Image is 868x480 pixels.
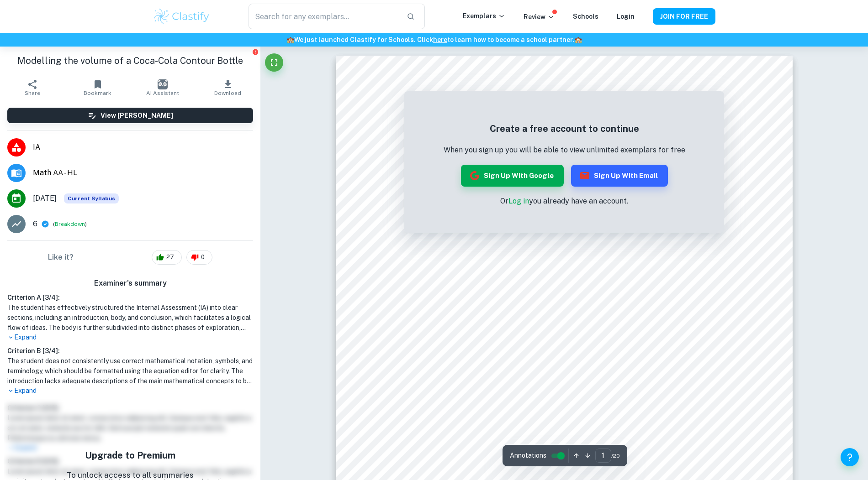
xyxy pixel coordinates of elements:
[196,253,210,262] span: 0
[574,36,582,43] span: 🏫
[524,12,555,22] p: Review
[33,167,253,178] span: Math AA - HL
[84,90,111,96] span: Bookmark
[7,386,253,396] p: Expand
[161,253,179,262] span: 27
[7,356,253,386] h1: The student does not consistently use correct mathematical notation, symbols, and terminology, wh...
[2,35,866,45] h6: We just launched Clastify for Schools. Click to learn how to become a school partner.
[48,252,74,263] h6: Like it?
[146,90,179,96] span: AI Assistant
[214,90,241,96] span: Download
[249,4,399,29] input: Search for any exemplars...
[7,303,253,333] h1: The student has effectively structured the Internal Assessment (IA) into clear sections, includin...
[508,197,529,205] a: Log in
[461,165,564,187] button: Sign up with Google
[433,36,447,43] a: here
[67,449,194,462] h5: Upgrade to Premium
[510,451,546,460] span: Annotations
[153,7,211,26] img: Clastify logo
[573,13,598,20] a: Schools
[463,11,505,21] p: Exemplars
[65,75,131,100] button: Bookmark
[444,145,685,156] p: When you sign up you will be able to view unlimited exemplars for free
[152,250,182,265] div: 27
[55,220,85,228] button: Breakdown
[64,193,119,203] span: Current Syllabus
[196,75,261,100] button: Download
[158,79,168,89] img: AI Assistant
[611,452,620,460] span: / 20
[101,110,173,120] h6: View [PERSON_NAME]
[130,75,196,100] button: AI Assistant
[25,90,40,96] span: Share
[33,193,57,204] span: [DATE]
[617,13,635,20] a: Login
[4,278,257,289] h6: Examiner's summary
[33,142,253,153] span: IA
[64,193,119,203] div: This exemplar is based on the current syllabus. Feel free to refer to it for inspiration/ideas wh...
[7,108,253,123] button: View [PERSON_NAME]
[186,250,212,265] div: 0
[841,448,859,466] button: Help and Feedback
[571,165,668,187] button: Sign up with Email
[33,219,37,230] p: 6
[286,36,294,43] span: 🏫
[7,292,253,303] h6: Criterion A [ 3 / 4 ]:
[7,54,253,68] h1: Modelling the volume of a Coca-Cola Contour Bottle
[7,346,253,356] h6: Criterion B [ 3 / 4 ]:
[53,220,87,229] span: ( )
[252,48,259,55] button: Report issue
[444,196,685,207] p: Or you already have an account.
[7,333,253,342] p: Expand
[653,8,715,25] button: JOIN FOR FREE
[444,122,685,136] h5: Create a free account to continue
[265,53,283,72] button: Fullscreen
